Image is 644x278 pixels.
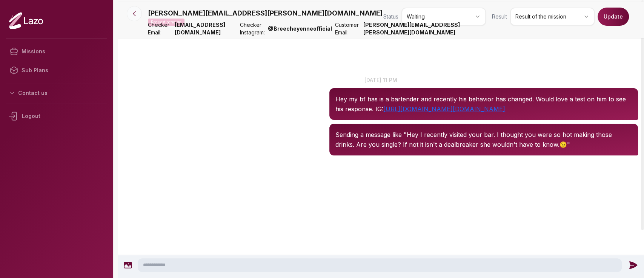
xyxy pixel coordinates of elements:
[6,61,107,80] a: Sub Plans
[240,21,265,36] span: Checker Instagram:
[148,19,184,26] p: Request pending
[383,105,505,113] a: [URL][DOMAIN_NAME][DOMAIN_NAME]
[6,106,107,126] div: Logout
[148,8,383,19] p: [PERSON_NAME][EMAIL_ADDRESS][PERSON_NAME][DOMAIN_NAME]
[268,25,332,33] strong: @ Breecheyenneofficial
[148,21,172,36] span: Checker Email:
[175,21,237,36] strong: [EMAIL_ADDRESS][DOMAIN_NAME]
[6,42,107,61] a: Missions
[383,13,398,20] span: Status
[335,130,632,149] p: Sending a message like "Hey I recently visited your bar. I thought you were so hot making those d...
[598,8,629,26] button: Update
[335,94,632,114] p: Hey my bf has is a bartender and recently his behavior has changed. Would love a test on him to s...
[335,21,360,36] span: Customer Email:
[492,13,507,20] span: Result
[363,21,486,36] strong: [PERSON_NAME][EMAIL_ADDRESS][PERSON_NAME][DOMAIN_NAME]
[118,76,644,84] p: [DATE] 11 pm
[6,86,107,100] button: Contact us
